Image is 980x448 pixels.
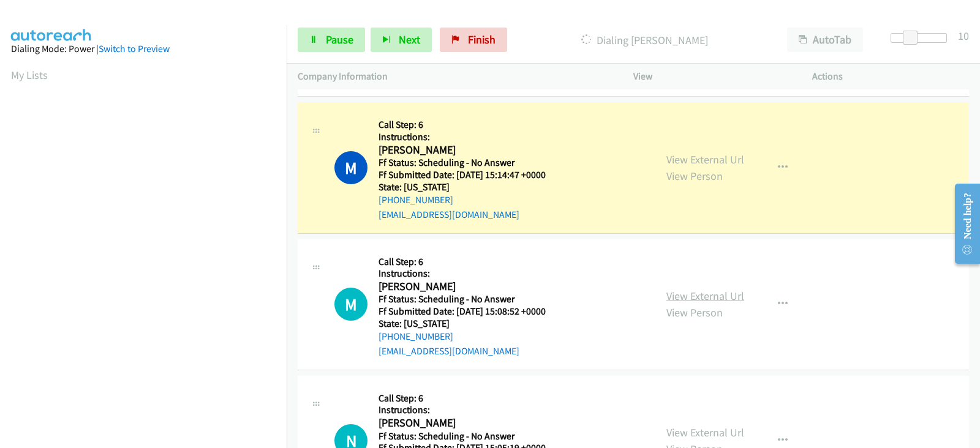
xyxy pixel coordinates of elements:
span: Next [399,32,420,47]
p: Company Information [298,69,611,84]
h5: Instructions: [379,131,561,143]
h1: M [334,288,367,321]
h5: Instructions: [379,267,561,280]
h5: Ff Submitted Date: [DATE] 15:08:52 +0000 [379,305,561,318]
h2: [PERSON_NAME] [379,416,561,430]
h2: [PERSON_NAME] [379,280,561,294]
a: View Person [666,169,723,183]
p: View [633,69,790,84]
div: 10 [958,28,969,44]
a: View External Url [666,289,744,303]
h5: State: [US_STATE] [379,318,561,330]
button: AutoTab [787,28,863,52]
a: [PHONE_NUMBER] [379,330,453,342]
h1: M [334,151,367,184]
h2: [PERSON_NAME] [379,143,561,157]
a: View Person [666,305,723,319]
p: Actions [812,69,969,84]
iframe: Resource Center [944,175,980,272]
h5: Ff Status: Scheduling - No Answer [379,293,561,305]
span: Finish [468,32,496,47]
span: Pause [326,32,353,47]
p: Dialing [PERSON_NAME] [524,32,765,48]
a: Pause [298,28,365,52]
a: [EMAIL_ADDRESS][DOMAIN_NAME] [379,345,519,357]
a: [EMAIL_ADDRESS][DOMAIN_NAME] [379,209,519,220]
a: [PHONE_NUMBER] [379,194,453,206]
button: Next [371,28,432,52]
a: Finish [440,28,507,52]
div: Dialing Mode: Power | [11,42,276,56]
a: View External Url [666,425,744,439]
h5: Call Step: 6 [379,119,561,131]
a: Switch to Preview [99,43,170,54]
h5: Instructions: [379,404,561,416]
h5: Call Step: 6 [379,256,561,268]
h5: Call Step: 6 [379,392,561,405]
h5: Ff Submitted Date: [DATE] 15:14:47 +0000 [379,169,561,181]
h5: State: [US_STATE] [379,181,561,193]
h5: Ff Status: Scheduling - No Answer [379,157,561,169]
h5: Ff Status: Scheduling - No Answer [379,430,561,442]
a: View External Url [666,152,744,166]
a: My Lists [11,68,48,82]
